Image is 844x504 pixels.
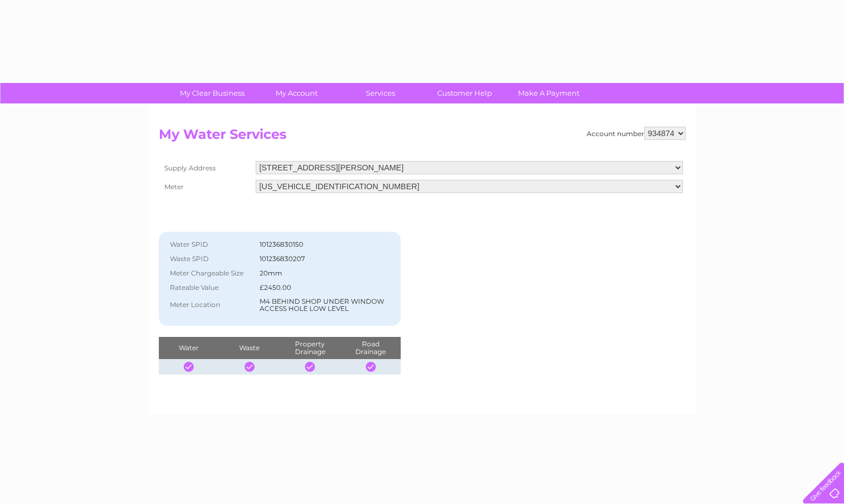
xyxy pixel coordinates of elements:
td: 101236830207 [257,252,396,266]
th: Water [159,337,219,359]
th: Property Drainage [279,337,340,359]
th: Meter Chargeable Size [164,266,257,280]
a: Services [335,83,426,103]
a: Make A Payment [503,83,594,103]
th: Rateable Value [164,280,257,295]
td: M4 BEHIND SHOP UNDER WINDOW ACCESS HOLE LOW LEVEL [257,295,396,316]
th: Supply Address [159,158,253,177]
th: Waste [219,337,279,359]
a: Customer Help [419,83,510,103]
th: Meter Location [164,295,257,316]
td: 20mm [257,266,396,280]
th: Water SPID [164,237,257,252]
a: My Account [251,83,342,103]
th: Road Drainage [340,337,401,359]
th: Meter [159,177,253,196]
div: Account number [587,127,686,140]
a: My Clear Business [167,83,258,103]
td: 101236830150 [257,237,396,252]
td: £2450.00 [257,280,396,295]
h2: My Water Services [159,127,686,148]
th: Waste SPID [164,252,257,266]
